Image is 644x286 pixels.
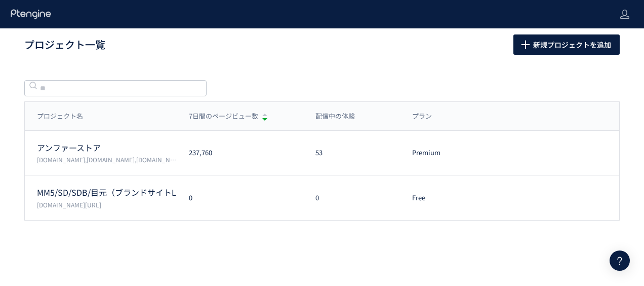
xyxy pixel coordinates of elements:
p: アンファーストア [37,142,177,154]
div: 0 [177,193,303,203]
div: 53 [303,148,400,158]
p: MM5/SD/SDB/目元（ブランドサイトLP/広告LP） [37,187,177,198]
div: Premium [400,148,468,158]
span: プラン [412,112,432,121]
div: 0 [303,193,400,203]
p: scalp-d.angfa-store.jp/ [37,200,177,209]
div: 237,760 [177,148,303,158]
span: 新規プロジェクトを追加 [533,34,611,55]
h1: プロジェクト一覧 [24,38,491,52]
span: プロジェクト名 [37,112,83,121]
button: 新規プロジェクトを追加 [513,34,620,55]
div: Free [400,193,468,203]
span: 配信中の体験 [315,112,355,121]
p: permuta.jp,femtur.jp,angfa-store.jp,shopping.geocities.jp [37,155,177,164]
span: 7日間のページビュー数 [189,112,258,121]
